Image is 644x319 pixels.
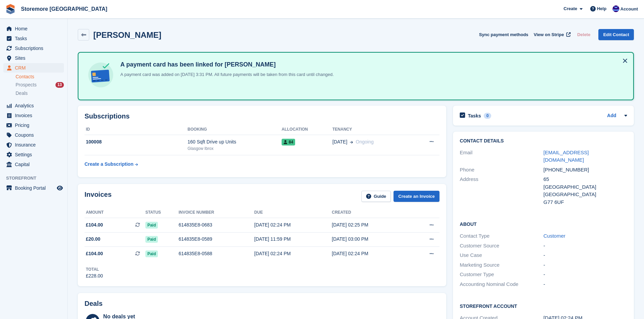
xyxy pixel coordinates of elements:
[15,44,55,53] span: Subscriptions
[544,261,627,269] div: -
[86,266,103,272] div: Total
[188,145,282,152] div: Glasgow Ibrox
[564,5,577,12] span: Create
[460,138,627,144] h2: Contact Details
[145,236,158,243] span: Paid
[16,81,64,88] a: Prospects 13
[544,183,627,191] div: [GEOGRAPHIC_DATA]
[544,166,627,174] div: [PHONE_NUMBER]
[544,176,627,183] div: 65
[15,130,55,140] span: Coupons
[282,124,332,135] th: Allocation
[254,221,332,229] div: [DATE] 02:24 PM
[85,138,188,145] div: 100008
[460,176,543,206] div: Address
[15,140,55,150] span: Insurance
[393,191,439,202] a: Create an Invoice
[6,175,67,182] span: Storefront
[15,34,55,43] span: Tasks
[3,111,64,120] a: menu
[460,242,543,250] div: Customer Source
[460,232,543,240] div: Contact Type
[178,207,254,218] th: Invoice number
[85,161,134,168] div: Create a Subscription
[15,111,55,120] span: Invoices
[18,3,110,15] a: Storemore [GEOGRAPHIC_DATA]
[3,121,64,130] a: menu
[3,183,64,193] a: menu
[479,29,528,40] button: Sync payment methods
[460,281,543,288] div: Accounting Nominal Code
[544,191,627,198] div: [GEOGRAPHIC_DATA]
[86,250,103,257] span: £104.00
[3,101,64,110] a: menu
[85,158,138,170] a: Create a Subscription
[15,53,55,63] span: Sites
[544,242,627,250] div: -
[460,166,543,174] div: Phone
[3,140,64,150] a: menu
[56,184,64,192] a: Preview store
[534,31,564,38] span: View on Stripe
[145,207,178,218] th: Status
[484,113,492,119] div: 0
[597,5,606,12] span: Help
[544,281,627,288] div: -
[613,5,619,12] img: Angela
[16,90,28,97] span: Deals
[254,236,332,243] div: [DATE] 11:59 PM
[85,124,188,135] th: ID
[86,221,103,229] span: £104.00
[15,121,55,130] span: Pricing
[282,139,295,145] span: 84
[3,44,64,53] a: menu
[85,191,112,202] h2: Invoices
[460,302,627,309] h2: Storefront Account
[55,82,64,88] div: 13
[85,207,145,218] th: Amount
[598,29,634,40] a: Edit Contact
[332,221,409,229] div: [DATE] 02:25 PM
[93,30,161,39] h2: [PERSON_NAME]
[361,191,391,202] a: Guide
[531,29,572,40] a: View on Stripe
[3,24,64,33] a: menu
[15,63,55,73] span: CRM
[85,300,102,308] h2: Deals
[188,138,282,145] div: 160 Sqft Drive up Units
[15,183,55,193] span: Booking Portal
[460,251,543,259] div: Use Case
[188,124,282,135] th: Booking
[3,34,64,43] a: menu
[544,233,566,239] a: Customer
[178,250,254,257] div: 614835E8-0588
[16,74,64,80] a: Contacts
[332,236,409,243] div: [DATE] 03:00 PM
[620,6,638,12] span: Account
[86,272,103,280] div: £228.00
[86,236,100,243] span: £20.00
[15,101,55,110] span: Analytics
[118,61,334,69] h4: A payment card has been linked for [PERSON_NAME]
[460,149,543,164] div: Email
[544,271,627,278] div: -
[254,250,332,257] div: [DATE] 02:24 PM
[460,271,543,278] div: Customer Type
[87,61,115,89] img: card-linked-ebf98d0992dc2aeb22e95c0e3c79077019eb2392cfd83c6a337811c24bc77127.svg
[574,29,593,40] button: Delete
[544,251,627,259] div: -
[356,139,374,144] span: Ongoing
[145,222,158,229] span: Paid
[460,261,543,269] div: Marketing Source
[254,207,332,218] th: Due
[3,53,64,63] a: menu
[15,24,55,33] span: Home
[85,112,439,120] h2: Subscriptions
[544,198,627,206] div: G77 6UF
[332,250,409,257] div: [DATE] 02:24 PM
[178,236,254,243] div: 614835E8-0589
[607,112,616,120] a: Add
[16,82,37,88] span: Prospects
[16,90,64,97] a: Deals
[332,138,347,145] span: [DATE]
